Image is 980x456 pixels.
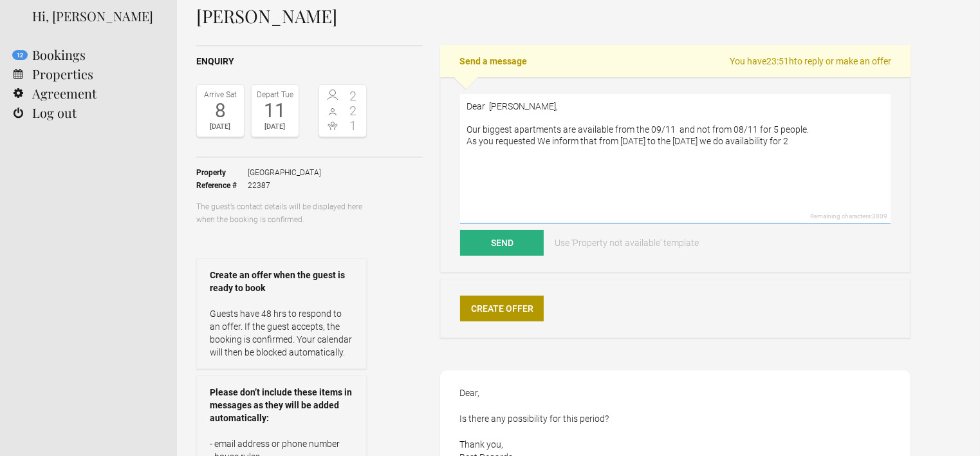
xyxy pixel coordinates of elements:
[200,88,241,101] div: Arrive Sat
[196,55,423,68] h2: Enquiry
[196,179,248,192] strong: Reference #
[255,88,295,101] div: Depart Tue
[196,166,248,179] strong: Property
[766,56,794,66] flynt-countdown: 23:51h
[255,120,295,133] div: [DATE]
[248,166,321,179] span: [GEOGRAPHIC_DATA]
[343,119,364,132] span: 1
[460,230,544,256] button: Send
[210,307,353,359] p: Guests have 48 hrs to respond to an offer. If the guest accepts, the booking is confirmed. Your c...
[440,45,911,77] h2: Send a message
[730,55,891,68] span: You have to reply or make an offer
[200,101,241,120] div: 8
[196,6,911,26] h1: [PERSON_NAME]
[32,6,158,26] div: Hi, [PERSON_NAME]
[196,200,367,226] p: The guest’s contact details will be displayed here when the booking is confirmed.
[210,269,353,294] strong: Create an offer when the guest is ready to book
[248,179,321,192] span: 22387
[460,296,544,321] a: Create Offer
[12,50,28,60] flynt-notification-badge: 12
[200,120,241,133] div: [DATE]
[210,386,353,424] strong: Please don’t include these items in messages as they will be added automatically:
[343,90,364,102] span: 2
[255,101,295,120] div: 11
[343,104,364,117] span: 2
[546,230,708,256] a: Use 'Property not available' template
